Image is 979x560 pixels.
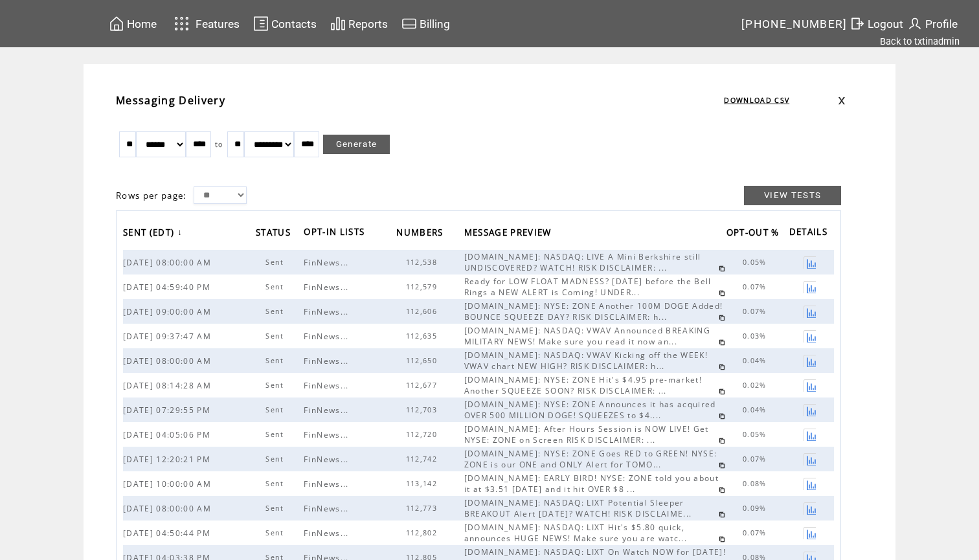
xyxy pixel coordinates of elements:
span: FinNews... [304,282,352,293]
span: 0.07% [743,454,770,464]
span: 112,606 [406,307,440,316]
span: [DATE] 09:37:47 AM [123,331,214,342]
span: [DATE] 10:00:00 AM [123,478,214,489]
span: NUMBERS [396,223,446,245]
span: 0.05% [743,430,770,439]
span: [PHONE_NUMBER] [741,17,848,30]
img: profile.svg [907,16,923,32]
span: 112,650 [406,356,440,365]
span: [DATE] 04:59:40 PM [123,282,214,293]
span: [DATE] 09:00:00 AM [123,306,214,317]
span: 112,579 [406,282,440,291]
span: 112,635 [406,331,440,341]
span: [DOMAIN_NAME]: NASDAQ: LIXT Potential Sleeper BREAKOUT Alert [DATE]? WATCH! RISK DISCLAIME... [464,497,695,519]
span: [DATE] 08:00:00 AM [123,503,214,514]
span: FinNews... [304,528,352,539]
a: Profile [905,14,960,34]
a: DOWNLOAD CSV [724,96,789,105]
span: Sent [265,307,287,316]
a: Contacts [251,14,319,34]
a: VIEW TESTS [744,186,841,205]
span: FinNews... [304,306,352,317]
span: [DOMAIN_NAME]: NYSE: ZONE Another 100M DOGE Added! BOUNCE SQUEEZE DAY? RISK DISCLAIMER: h... [464,300,723,322]
a: Reports [328,14,390,34]
img: contacts.svg [253,16,269,32]
a: Logout [848,14,905,34]
a: Features [168,11,242,36]
span: Sent [265,381,287,390]
span: FinNews... [304,380,352,391]
span: [DOMAIN_NAME]: NASDAQ: VWAV Kicking off the WEEK! VWAV chart NEW HIGH? RISK DISCLAIMER: h... [464,350,708,372]
span: 0.07% [743,307,770,316]
span: 112,538 [406,258,440,267]
span: 113,142 [406,479,440,488]
span: FinNews... [304,331,352,342]
span: [DATE] 12:20:21 PM [123,454,214,465]
span: DETAILS [789,223,831,244]
span: Sent [265,504,287,513]
span: 112,773 [406,504,440,513]
span: SENT (EDT) [123,223,177,245]
span: [DOMAIN_NAME]: NASDAQ: LIVE A Mini Berkshire still UNDISCOVERED? WATCH! RISK DISCLAIMER: ... [464,251,701,273]
span: FinNews... [304,454,352,465]
a: Generate [323,135,390,154]
span: [DOMAIN_NAME]: EARLY BIRD! NYSE: ZONE told you about it at $3.51 [DATE] and it hit OVER $8 ... [464,473,719,495]
span: Sent [265,528,287,537]
span: 0.08% [743,479,770,488]
span: to [215,140,223,149]
span: Profile [925,17,958,30]
span: 112,802 [406,528,440,537]
span: Rows per page: [116,190,187,201]
img: exit.svg [850,16,865,32]
span: FinNews... [304,503,352,514]
a: Billing [399,14,452,34]
a: MESSAGE PREVIEW [464,223,558,244]
span: 0.04% [743,356,770,365]
span: OPT-IN LISTS [304,223,368,244]
a: Back to txtinadmin [880,36,960,47]
span: Logout [868,17,903,30]
span: 0.07% [743,282,770,291]
span: [DOMAIN_NAME]: NASDAQ: VWAV Announced BREAKING MILITARY NEWS! Make sure you read it now an... [464,325,710,347]
a: OPT-OUT % [726,223,786,244]
span: [DATE] 08:14:28 AM [123,380,214,391]
span: Sent [265,479,287,488]
span: Sent [265,282,287,291]
span: Sent [265,331,287,341]
span: [DOMAIN_NAME]: NYSE: ZONE Goes RED to GREEN! NYSE: ZONE is our ONE and ONLY Alert for TOMO... [464,448,717,470]
span: 0.04% [743,405,770,414]
span: MESSAGE PREVIEW [464,223,555,245]
span: FinNews... [304,355,352,366]
span: 0.03% [743,331,770,341]
span: [DATE] 08:00:00 AM [123,355,214,366]
span: FinNews... [304,257,352,268]
img: creidtcard.svg [401,16,417,32]
span: Home [127,17,157,30]
span: 0.09% [743,504,770,513]
span: Sent [265,454,287,464]
span: Reports [348,17,388,30]
span: [DOMAIN_NAME]: NYSE: ZONE Announces it has acquired OVER 500 MILLION DOGE! SQUEEZES to $4.... [464,399,716,421]
span: [DATE] 08:00:00 AM [123,257,214,268]
span: 112,720 [406,430,440,439]
span: [DATE] 04:05:06 PM [123,429,214,440]
a: STATUS [256,223,297,244]
span: Messaging Delivery [116,93,225,107]
span: Sent [265,405,287,414]
span: 112,703 [406,405,440,414]
a: Home [107,14,159,34]
span: [DATE] 07:29:55 PM [123,405,214,416]
span: 0.05% [743,258,770,267]
span: FinNews... [304,405,352,416]
span: [DATE] 04:50:44 PM [123,528,214,539]
span: 0.07% [743,528,770,537]
span: 112,677 [406,381,440,390]
span: [DOMAIN_NAME]: After Hours Session is NOW LIVE! Get NYSE: ZONE on Screen RISK DISCLAIMER: ... [464,423,709,445]
span: Ready for LOW FLOAT MADNESS? [DATE] before the Bell Rings a NEW ALERT is Coming! UNDER... [464,276,712,298]
a: SENT (EDT)↓ [123,223,186,244]
span: Sent [265,356,287,365]
span: Features [196,17,240,30]
span: 0.02% [743,381,770,390]
span: STATUS [256,223,294,245]
span: OPT-OUT % [726,223,783,245]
